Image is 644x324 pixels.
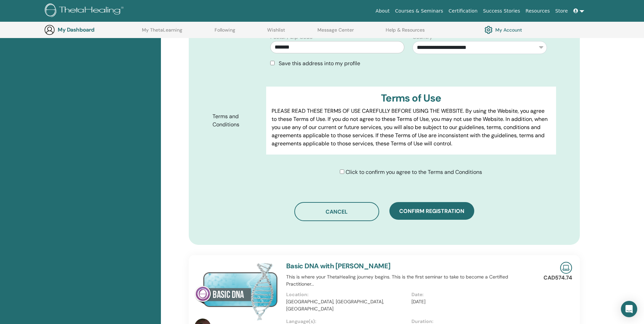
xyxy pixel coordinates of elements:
[286,291,407,298] p: Location:
[58,26,126,33] h3: My Dashboard
[411,291,533,298] p: Date:
[480,5,523,17] a: Success Stories
[272,107,550,148] p: PLEASE READ THESE TERMS OF USE CAREFULLY BEFORE USING THE WEBSITE. By using the Website, you agre...
[621,301,637,317] div: Open Intercom Messenger
[44,24,55,35] img: generic-user-icon.jpg
[267,27,285,38] a: Wishlist
[286,298,407,312] p: [GEOGRAPHIC_DATA], [GEOGRAPHIC_DATA], [GEOGRAPHIC_DATA]
[484,24,522,36] a: My Account
[386,27,425,38] a: Help & Resources
[142,27,182,38] a: My ThetaLearning
[373,5,392,17] a: About
[279,60,360,67] span: Save this address into my profile
[523,5,553,17] a: Resources
[215,27,235,38] a: Following
[389,202,474,220] button: Confirm registration
[272,92,550,104] h3: Terms of Use
[286,273,537,288] p: This is where your ThetaHealing journey begins. This is the first seminar to take to become a Cer...
[399,208,464,215] span: Confirm registration
[317,27,354,38] a: Message Center
[195,262,278,321] img: Basic DNA
[446,5,480,17] a: Certification
[326,208,348,215] span: Cancel
[272,153,550,251] p: Lor IpsumDolorsi.ame Cons adipisci elits do eiusm tem incid, utl etdol, magnaali eni adminimve qu...
[553,5,571,17] a: Store
[346,168,482,176] span: Click to confirm you agree to the Terms and Conditions
[45,3,126,19] img: logo.png
[286,262,391,270] a: Basic DNA with [PERSON_NAME]
[294,202,379,221] button: Cancel
[207,110,266,131] label: Terms and Conditions
[544,274,572,282] p: CAD574.74
[411,298,533,305] p: [DATE]
[484,24,493,36] img: cog.svg
[560,262,572,274] img: Live Online Seminar
[392,5,446,17] a: Courses & Seminars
